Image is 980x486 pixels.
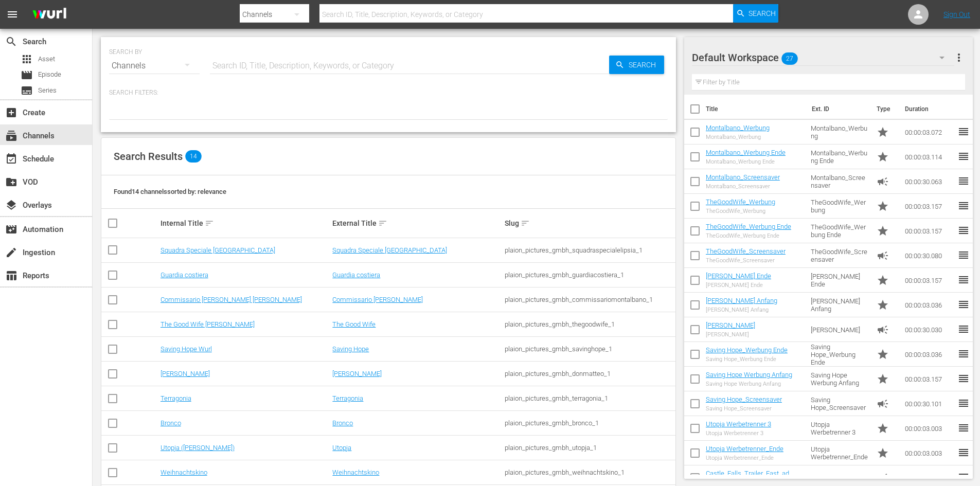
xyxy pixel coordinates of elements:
span: Automation [5,223,17,236]
span: Series [21,84,33,97]
span: menu [6,8,19,21]
a: Guardia costiera [161,271,208,279]
div: plaion_pictures_gmbh_guardiacostiera_1 [505,271,674,279]
th: Type [870,95,899,123]
td: Saving Hope Werbung Anfang [807,367,872,391]
td: 00:00:03.003 [901,441,957,465]
a: Montalbano_Werbung Ende [706,149,786,156]
div: [PERSON_NAME] Anfang [706,307,777,313]
a: Commissario [PERSON_NAME] [332,296,423,303]
td: 00:00:03.003 [901,416,957,441]
span: Search [625,56,664,74]
span: Promo [877,126,889,138]
div: plaion_pictures_gmbh_donmatteo_1 [505,370,674,377]
span: 27 [781,48,798,69]
span: Create [5,106,17,119]
span: Promo [877,200,889,212]
span: Search Results [114,150,183,163]
a: Terragonia [161,394,191,402]
a: The Good Wife [332,320,376,328]
span: 14 [185,150,202,163]
td: 00:00:30.063 [901,169,957,194]
a: Bronco [161,419,181,427]
div: TheGoodWife_Screensaver [706,257,786,264]
span: Found 14 channels sorted by: relevance [114,188,226,195]
a: Castle_Falls_Trailer_Fast_ad [706,470,789,477]
div: Default Workspace [692,43,954,72]
span: reorder [957,150,970,163]
th: Title [706,95,806,123]
td: Saving Hope_Screensaver [807,391,872,416]
div: Montalbano_Screensaver [706,183,780,190]
div: External Title [332,217,502,229]
a: Utopja ([PERSON_NAME]) [161,444,235,452]
span: reorder [957,323,970,335]
div: [PERSON_NAME] Ende [706,282,771,289]
a: Sign Out [943,10,970,19]
span: Search [5,35,17,48]
td: 00:00:03.072 [901,120,957,145]
a: Montalbano_Screensaver [706,173,780,181]
span: Asset [38,54,55,64]
span: Overlays [5,199,17,211]
button: Search [609,56,664,74]
span: Promo [877,274,889,286]
a: Squadra Speciale [GEOGRAPHIC_DATA] [332,246,447,254]
span: reorder [957,224,970,237]
span: reorder [957,471,970,483]
div: plaion_pictures_gmbh_commissariomontalbano_1 [505,296,674,303]
span: Ingestion [5,246,17,259]
div: plaion_pictures_gmbh_squadraspecialelipsia_1 [505,246,674,254]
span: reorder [957,274,970,286]
a: The Good Wife [PERSON_NAME] [161,320,255,328]
div: Montalbano_Werbung [706,134,770,140]
span: sort [205,219,214,228]
div: Saving Hope_Screensaver [706,405,782,412]
span: Promo [877,373,889,385]
span: Series [38,85,57,96]
div: plaion_pictures_gmbh_savinghope_1 [505,345,674,353]
div: Slug [505,217,674,229]
span: Ad [877,398,889,410]
span: Promo [877,447,889,459]
span: sort [521,219,530,228]
td: 00:00:30.030 [901,317,957,342]
div: Montalbano_Werbung Ende [706,158,786,165]
span: Ad [877,249,889,262]
a: Commissario [PERSON_NAME] [PERSON_NAME] [161,296,302,303]
td: 00:00:03.036 [901,293,957,317]
td: Montalbano_Screensaver [807,169,872,194]
td: 00:00:30.101 [901,391,957,416]
span: reorder [957,200,970,212]
a: Montalbano_Werbung [706,124,770,132]
span: reorder [957,372,970,385]
div: [PERSON_NAME] [706,331,755,338]
span: Asset [21,53,33,65]
span: Channels [5,130,17,142]
a: Saving Hope Werbung Anfang [706,371,792,379]
span: reorder [957,175,970,187]
span: Episode [21,69,33,81]
a: Bronco [332,419,353,427]
td: TheGoodWife_Werbung [807,194,872,219]
a: Terragonia [332,394,363,402]
td: Utopja Werbetrenner_Ende [807,441,872,465]
td: [PERSON_NAME] Ende [807,268,872,293]
td: Montalbano_Werbung Ende [807,145,872,169]
span: VOD [5,176,17,188]
td: [PERSON_NAME] Anfang [807,293,872,317]
td: 00:00:03.157 [901,268,957,293]
td: Saving Hope_Werbung Ende [807,342,872,367]
a: TheGoodWife_Werbung Ende [706,223,791,230]
div: Saving Hope Werbung Anfang [706,381,792,387]
div: Channels [109,51,200,80]
div: Internal Title [161,217,330,229]
div: Saving Hope_Werbung Ende [706,356,788,363]
a: Weihnachtskino [332,469,379,476]
button: more_vert [953,45,965,70]
a: Saving Hope [332,345,369,353]
button: Search [733,4,778,23]
td: TheGoodWife_Screensaver [807,243,872,268]
span: Ad [877,472,889,484]
td: 00:00:03.157 [901,194,957,219]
